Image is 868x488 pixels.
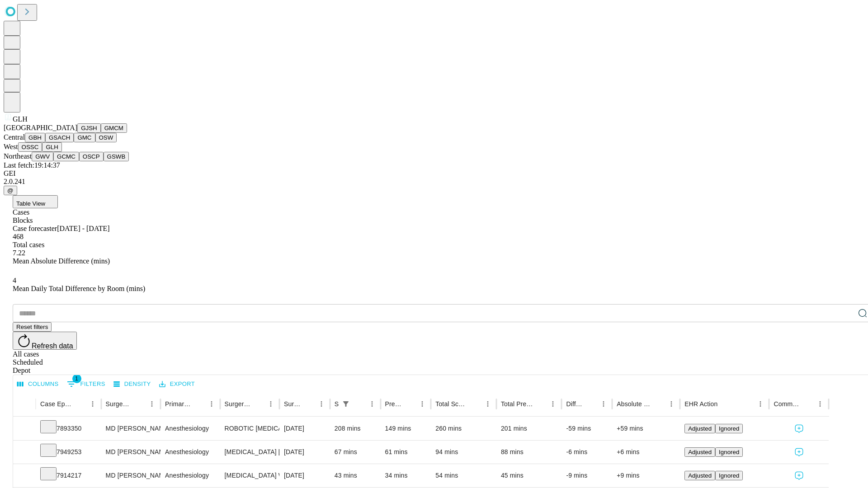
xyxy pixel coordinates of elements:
button: Adjusted [684,447,715,457]
button: Density [111,377,153,391]
div: 45 mins [501,464,557,487]
div: Predicted In Room Duration [385,400,403,408]
div: Absolute Difference [617,400,651,408]
span: GLH [13,115,28,123]
button: Sort [469,398,481,410]
div: [MEDICAL_DATA] [MEDICAL_DATA] AND OR [MEDICAL_DATA] [225,441,275,464]
div: Anesthesiology [165,417,215,440]
div: 201 mins [501,417,557,440]
button: Menu [86,398,99,410]
button: Sort [74,398,86,410]
div: 7949253 [40,441,97,464]
button: Show filters [65,377,108,391]
button: Table View [13,195,58,208]
div: 7893350 [40,417,97,440]
div: 67 mins [335,441,376,464]
button: GJSH [77,123,101,133]
span: 1 [72,374,81,383]
span: 468 [13,233,24,240]
span: 7.22 [13,249,25,257]
button: Sort [193,398,205,410]
div: +6 mins [617,441,675,464]
button: Sort [652,398,665,410]
div: GEI [4,169,864,178]
div: 208 mins [335,417,376,440]
button: Refresh data [13,332,77,350]
span: Mean Daily Total Difference by Room (mins) [13,285,145,292]
span: Last fetch: 19:14:37 [4,161,60,169]
div: ROBOTIC [MEDICAL_DATA] [MEDICAL_DATA] WITH REMOVAL TUBES AND/OR OVARIES FOR UTERUS GREATER THAN 2... [225,417,275,440]
div: Anesthesiology [165,464,215,487]
button: GMCM [101,123,127,133]
div: Primary Service [165,400,191,408]
span: Table View [16,200,45,207]
div: 54 mins [435,464,492,487]
span: [DATE] - [DATE] [57,225,109,232]
button: GMC [74,133,95,142]
div: +59 mins [617,417,675,440]
div: +9 mins [617,464,675,487]
button: Sort [403,398,416,410]
button: Menu [481,398,494,410]
div: 34 mins [385,464,427,487]
button: OSSC [18,142,42,152]
button: Expand [18,468,31,484]
span: Ignored [719,449,739,455]
span: Northeast [4,152,32,160]
div: MD [PERSON_NAME] [106,441,156,464]
div: 2.0.241 [4,178,864,186]
button: Sort [585,398,597,410]
div: Total Scheduled Duration [435,400,468,408]
div: Case Epic Id [40,400,73,408]
button: Sort [133,398,146,410]
button: GWV [32,152,53,161]
button: Adjusted [684,471,715,480]
button: GCMC [53,152,79,161]
span: Central [4,133,25,141]
span: Ignored [719,472,739,479]
div: [DATE] [284,441,325,464]
button: Menu [264,398,277,410]
button: Sort [801,398,814,410]
div: [DATE] [284,464,325,487]
div: Total Predicted Duration [501,400,533,408]
span: Reset filters [16,324,48,330]
button: Ignored [715,471,743,480]
button: Sort [353,398,366,410]
button: Menu [754,398,767,410]
div: Surgery Date [284,400,302,408]
div: 94 mins [435,441,492,464]
div: 260 mins [435,417,492,440]
button: Export [157,377,197,391]
span: Adjusted [688,425,712,432]
span: Case forecaster [13,225,57,232]
div: 149 mins [385,417,427,440]
button: Ignored [715,447,743,457]
span: Adjusted [688,472,712,479]
button: Menu [315,398,328,410]
button: Adjusted [684,424,715,433]
button: Menu [146,398,158,410]
span: [GEOGRAPHIC_DATA] [4,124,77,131]
button: GSWB [104,152,129,161]
div: -6 mins [566,441,608,464]
button: GSACH [45,133,74,142]
div: -9 mins [566,464,608,487]
span: @ [7,187,14,194]
button: GLH [42,142,61,152]
button: Menu [814,398,826,410]
div: 43 mins [335,464,376,487]
div: Difference [566,400,584,408]
button: Expand [18,445,31,460]
div: 88 mins [501,441,557,464]
button: Ignored [715,424,743,433]
button: Sort [718,398,731,410]
div: MD [PERSON_NAME] [106,464,156,487]
button: Sort [302,398,315,410]
button: Menu [547,398,559,410]
span: 4 [13,277,16,284]
button: Menu [366,398,378,410]
div: 61 mins [385,441,427,464]
button: Show filters [340,398,352,410]
button: Menu [597,398,610,410]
